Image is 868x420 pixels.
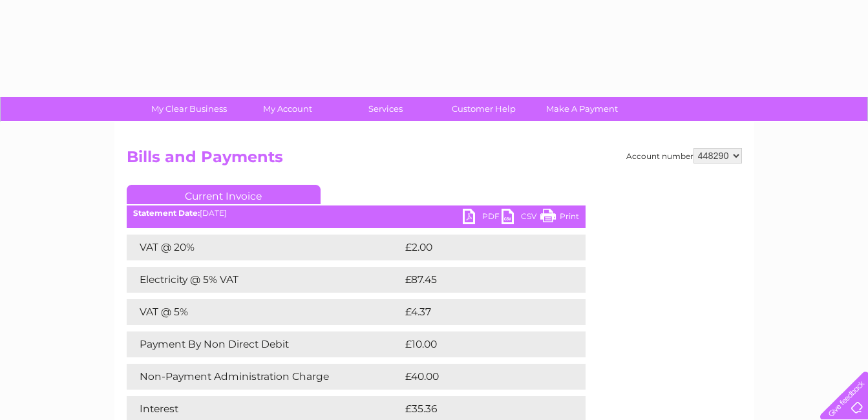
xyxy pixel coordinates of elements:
div: [DATE] [127,209,586,218]
div: Account number [626,148,742,163]
td: £2.00 [402,235,556,260]
td: £40.00 [402,364,560,390]
a: Print [540,209,579,227]
b: Statement Date: [133,208,200,218]
td: Non-Payment Administration Charge [127,364,402,390]
td: VAT @ 20% [127,235,402,260]
a: My Account [234,97,341,121]
td: £10.00 [402,331,559,357]
td: Payment By Non Direct Debit [127,331,402,357]
td: £4.37 [402,299,555,325]
a: Make A Payment [529,97,635,121]
a: Current Invoice [127,185,321,204]
a: PDF [463,209,502,227]
a: CSV [502,209,540,227]
td: £87.45 [402,267,559,293]
td: VAT @ 5% [127,299,402,325]
h2: Bills and Payments [127,148,742,173]
a: Services [332,97,439,121]
a: Customer Help [430,97,537,121]
a: My Clear Business [136,97,242,121]
td: Electricity @ 5% VAT [127,267,402,293]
